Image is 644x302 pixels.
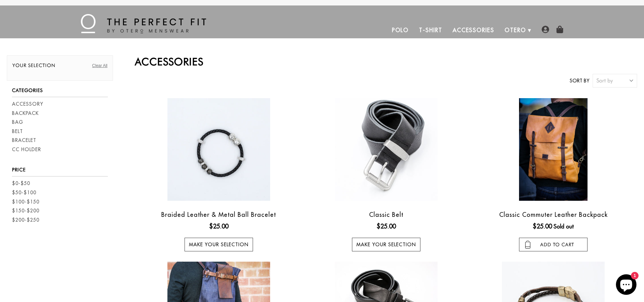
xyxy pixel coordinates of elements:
a: Backpack [12,110,39,117]
span: Sold out [554,223,574,230]
a: Otero [500,22,531,38]
a: $200-$250 [12,216,39,224]
a: Classic Belt [369,211,403,219]
img: otero menswear classic black leather belt [335,98,438,201]
img: shopping-bag-icon.png [556,26,564,33]
a: Accessory [12,101,43,108]
a: Polo [387,22,414,38]
a: Classic Commuter Leather Backpack [499,211,608,219]
a: T-Shirt [414,22,447,38]
ins: $25.00 [533,222,552,231]
a: CC Holder [12,146,41,153]
h2: Accessories [135,55,637,68]
a: Make your selection [352,238,420,251]
a: otero menswear classic black leather belt [304,98,468,201]
h3: Price [12,167,108,176]
a: $50-$100 [12,189,36,196]
img: leather backpack [519,98,588,201]
img: The Perfect Fit - by Otero Menswear - Logo [81,14,206,33]
img: black braided leather bracelet [167,98,270,201]
a: Make your selection [185,238,253,251]
input: add to cart [519,238,588,251]
a: $100-$150 [12,198,39,206]
a: leather backpack [471,98,635,201]
img: user-account-icon.png [542,26,549,33]
a: Clear All [92,63,108,69]
a: Belt [12,128,23,135]
a: $150-$200 [12,207,39,214]
a: $0-$50 [12,180,30,187]
ins: $25.00 [209,222,228,231]
a: Bracelet [12,137,36,144]
a: Braided Leather & Metal Ball Bracelet [161,211,276,219]
label: Sort by [570,77,589,84]
a: black braided leather bracelet [137,98,301,201]
ins: $25.00 [377,222,396,231]
a: Accessories [447,22,500,38]
a: Bag [12,119,23,126]
inbox-online-store-chat: Shopify online store chat [614,274,639,297]
h3: Categories [12,88,108,97]
h2: Your selection [12,63,108,72]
